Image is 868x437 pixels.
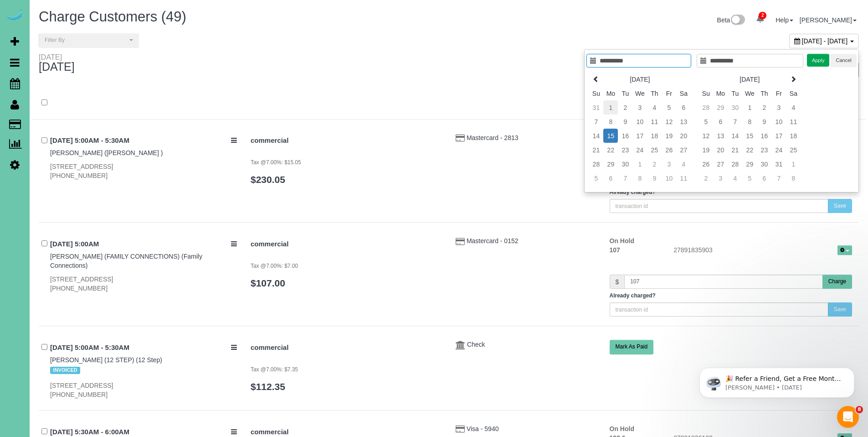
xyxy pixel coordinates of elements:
td: 31 [771,157,786,171]
td: 26 [662,143,676,157]
iframe: Intercom notifications message [686,349,868,412]
th: Sa [676,86,691,100]
td: 7 [728,114,742,129]
div: [STREET_ADDRESS] [PHONE_NUMBER] [50,162,237,180]
th: Sa [786,86,801,100]
td: 24 [632,143,647,157]
span: 2 [759,12,766,19]
td: 15 [742,129,757,143]
span: 8 [856,406,863,413]
td: 20 [676,129,691,143]
td: 20 [713,143,728,157]
td: 14 [728,129,742,143]
td: 16 [757,129,771,143]
td: 24 [771,143,786,157]
td: 6 [757,171,771,185]
h4: commercial [251,428,442,436]
img: New interface [730,15,745,26]
td: 2 [618,100,632,114]
td: 16 [618,129,632,143]
th: We [742,86,757,100]
th: Th [647,86,662,100]
td: 8 [786,171,801,185]
th: [DATE] [713,72,786,86]
td: 3 [713,171,728,185]
td: 28 [589,157,603,171]
button: Charge [822,275,852,289]
td: 4 [786,100,801,114]
a: [PERSON_NAME] ([PERSON_NAME] ) [50,149,163,156]
td: 29 [603,157,618,171]
th: Su [699,86,713,100]
td: 23 [757,143,771,157]
td: 2 [757,100,771,114]
td: 17 [771,129,786,143]
td: 18 [647,129,662,143]
td: 13 [676,114,691,129]
td: 1 [742,100,757,114]
a: Beta [717,16,745,24]
div: [DATE] [39,53,75,61]
td: 14 [589,129,603,143]
th: Fr [662,86,676,100]
td: 18 [786,129,801,143]
td: 21 [728,143,742,157]
a: Visa - 5940 [467,425,499,432]
h4: commercial [251,344,442,352]
td: 10 [771,114,786,129]
td: 30 [728,100,742,114]
td: 7 [618,171,632,185]
td: 8 [632,171,647,185]
td: 22 [603,143,618,157]
span: [DATE] - [DATE] [802,37,848,45]
td: 4 [647,100,662,114]
strong: On Hold [610,237,634,245]
a: $112.35 [251,381,285,392]
span: INVOICED [50,367,80,374]
strong: On Hold [610,425,634,432]
th: Su [589,86,603,100]
span: Filter By [45,36,127,44]
th: [DATE] [603,72,676,86]
td: 2 [647,157,662,171]
td: 25 [786,143,801,157]
td: 6 [676,100,691,114]
td: 11 [647,114,662,129]
td: 3 [771,100,786,114]
th: Th [757,86,771,100]
th: Tu [728,86,742,100]
a: Mastercard - 2813 [467,134,519,141]
span: Check [467,341,485,348]
h4: [DATE] 5:00AM [50,240,237,248]
td: 28 [699,100,713,114]
td: 30 [618,157,632,171]
td: 7 [589,114,603,129]
td: 11 [786,114,801,129]
div: [STREET_ADDRESS] [PHONE_NUMBER] [50,381,237,399]
td: 9 [618,114,632,129]
td: 2 [699,171,713,185]
div: [DATE] [39,53,84,73]
td: 8 [742,114,757,129]
a: [PERSON_NAME] [800,16,857,24]
small: Tax @7.00%: $7.35 [251,366,298,373]
td: 5 [589,171,603,185]
a: Automaid Logo [5,9,24,22]
small: Tax @7.00%: $15.05 [251,159,301,166]
td: 26 [699,157,713,171]
td: 23 [618,143,632,157]
h4: [DATE] 5:30AM - 6:00AM [50,428,237,436]
td: 12 [662,114,676,129]
button: Cancel [831,54,856,67]
td: 29 [713,100,728,114]
h4: [DATE] 5:00AM - 5:30AM [50,137,237,145]
a: [PERSON_NAME] (12 STEP) (12 Step) [50,356,162,364]
input: transaction id [610,302,828,317]
td: 1 [603,100,618,114]
th: Mo [713,86,728,100]
div: [STREET_ADDRESS] [PHONE_NUMBER] [50,275,237,293]
h4: [DATE] 5:00AM - 5:30AM [50,344,237,352]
